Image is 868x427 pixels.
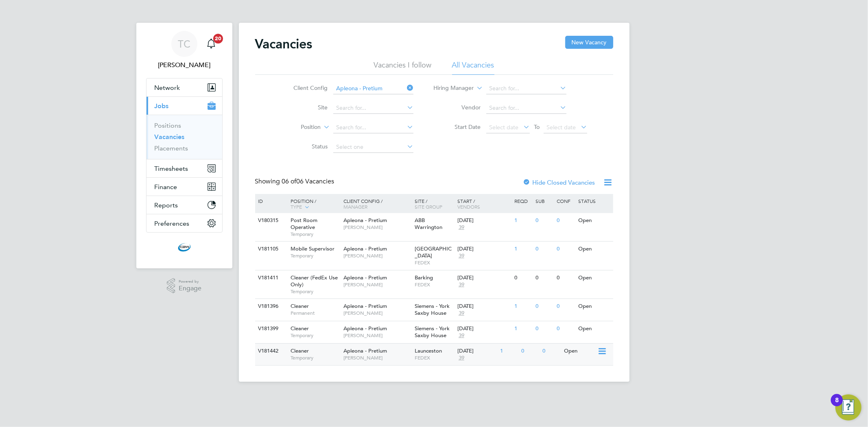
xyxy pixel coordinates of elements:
span: Powered by [179,278,201,285]
span: Cleaner (FedEx Use Only) [291,274,338,288]
div: Showing [255,177,336,186]
div: Status [576,194,612,208]
span: FEDEX [415,355,453,361]
label: Status [281,143,328,150]
div: 0 [512,270,533,285]
div: 8 [835,400,839,411]
label: Hiring Manager [427,84,474,92]
div: Conf [555,194,576,208]
span: Launceston [415,347,442,354]
div: [DATE] [457,217,510,224]
span: Temporary [291,231,339,237]
span: TC [178,39,190,49]
div: [DATE] [457,325,510,332]
span: [PERSON_NAME] [343,281,411,288]
a: Placements [155,144,188,152]
span: [PERSON_NAME] [343,224,411,231]
div: 1 [512,242,533,257]
span: Permanent [291,310,339,316]
div: 1 [512,213,533,228]
span: Jobs [155,102,169,110]
span: Cleaner [291,303,309,309]
li: All Vacancies [452,60,494,75]
span: [PERSON_NAME] [343,310,411,316]
div: Open [576,270,612,285]
label: Vendor [434,104,481,111]
div: 0 [519,344,540,359]
span: Mobile Supervisor [291,245,335,252]
span: Barking [415,274,433,281]
button: Preferences [146,214,222,232]
span: 20 [213,34,223,44]
div: Open [562,344,597,359]
div: Position / [284,194,341,214]
div: 0 [533,321,555,336]
span: FEDEX [415,281,453,288]
span: Apleona - Pretium [343,274,387,281]
span: Temporary [291,332,339,339]
button: Network [146,78,222,96]
div: V180315 [256,213,285,228]
span: Site Group [415,203,442,210]
span: [PERSON_NAME] [343,253,411,259]
div: [DATE] [457,303,510,310]
span: Apleona - Pretium [343,347,387,354]
span: Tom Cheek [146,60,223,70]
div: 0 [533,242,555,257]
div: 0 [533,270,555,285]
button: New Vacancy [565,36,613,49]
div: Jobs [146,115,222,159]
div: Open [576,242,612,257]
span: 06 Vacancies [282,177,335,185]
span: Select date [489,124,518,131]
input: Select one [333,142,413,153]
div: [DATE] [457,348,496,355]
div: 0 [555,321,576,336]
span: Temporary [291,288,339,295]
span: Siemens - York Saxby House [415,325,450,339]
span: Timesheets [155,165,188,172]
label: Client Config [281,84,328,91]
input: Search for... [486,102,566,114]
span: Siemens - York Saxby House [415,303,450,316]
span: Select date [547,124,576,131]
span: Type [291,203,302,210]
span: Temporary [291,355,339,361]
div: 0 [555,242,576,257]
button: Finance [146,178,222,196]
span: [PERSON_NAME] [343,355,411,361]
span: Network [155,84,180,91]
div: 0 [555,213,576,228]
span: Post Room Operative [291,217,317,231]
span: 06 of [282,177,297,185]
a: Positions [155,122,181,129]
button: Reports [146,196,222,214]
a: Go to home page [146,241,223,254]
div: ID [256,194,285,208]
div: V181411 [256,270,285,285]
div: 1 [512,321,533,336]
div: Client Config / [341,194,413,213]
span: 39 [457,253,466,259]
div: V181399 [256,321,285,336]
a: TC[PERSON_NAME] [146,31,223,70]
span: 39 [457,332,466,339]
label: Start Date [434,123,481,131]
span: Vendors [457,203,480,210]
a: 20 [203,31,219,57]
span: 39 [457,224,466,231]
div: Sub [533,194,555,208]
span: FEDEX [415,259,453,266]
div: 1 [498,344,519,359]
input: Search for... [333,122,413,133]
span: 39 [457,310,466,317]
input: Search for... [486,83,566,94]
span: Temporary [291,253,339,259]
div: Reqd [512,194,533,208]
div: Open [576,213,612,228]
div: 1 [512,299,533,314]
span: Apleona - Pretium [343,303,387,309]
div: 0 [533,299,555,314]
a: Powered byEngage [167,278,201,294]
button: Open Resource Center, 8 new notifications [835,394,861,420]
